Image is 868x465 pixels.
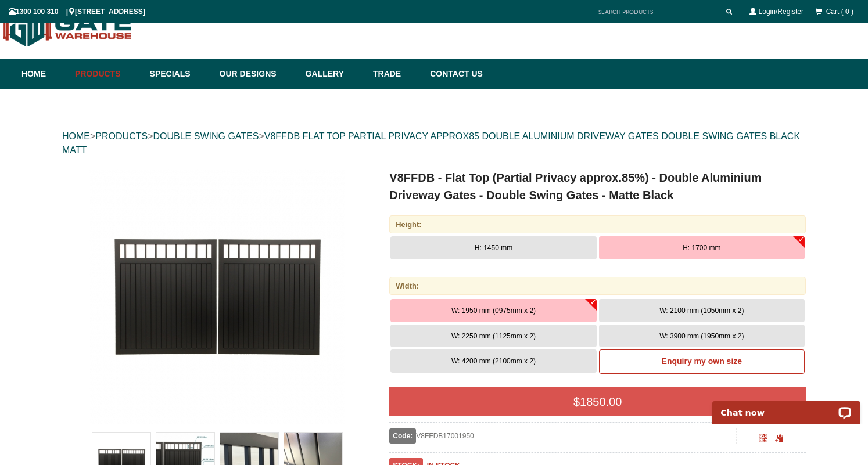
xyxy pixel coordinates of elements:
span: H: 1700 mm [683,244,720,252]
span: W: 3900 mm (1950mm x 2) [659,332,744,340]
span: 1300 100 310 | [STREET_ADDRESS] [9,8,145,16]
a: Our Designs [214,59,300,89]
span: W: 2250 mm (1125mm x 2) [451,332,536,340]
a: Specials [144,59,214,89]
span: H: 1450 mm [475,244,512,252]
a: Enquiry my own size [599,349,805,374]
a: Click to enlarge and scan to share. [759,435,767,444]
button: W: 3900 mm (1950mm x 2) [599,325,805,348]
button: W: 4200 mm (2100mm x 2) [390,349,596,373]
span: 1850.00 [580,395,622,408]
button: W: 2250 mm (1125mm x 2) [390,325,596,348]
span: W: 1950 mm (0975mm x 2) [451,307,536,315]
a: Trade [367,59,424,89]
iframe: LiveChat chat widget [705,388,868,424]
a: V8FFDB FLAT TOP PARTIAL PRIVACY APPROX85 DOUBLE ALUMINIUM DRIVEWAY GATES DOUBLE SWING GATES BLACK... [62,131,800,155]
b: Enquiry my own size [662,356,742,366]
a: Gallery [300,59,367,89]
a: PRODUCTS [95,131,148,141]
img: V8FFDB - Flat Top (Partial Privacy approx.85%) - Double Aluminium Driveway Gates - Double Swing G... [89,169,345,424]
span: W: 4200 mm (2100mm x 2) [451,357,536,365]
div: > > > [62,118,806,169]
h1: V8FFDB - Flat Top (Partial Privacy approx.85%) - Double Aluminium Driveway Gates - Double Swing G... [389,169,806,204]
button: H: 1450 mm [390,236,596,259]
span: Cart ( 0 ) [826,8,853,16]
button: H: 1700 mm [599,236,805,259]
span: Click to copy the URL [775,434,784,443]
a: DOUBLE SWING GATES [153,131,259,141]
a: HOME [62,131,90,141]
a: Home [21,59,69,89]
a: Products [69,59,144,89]
span: Code: [389,428,416,444]
div: Height: [389,215,806,233]
button: W: 2100 mm (1050mm x 2) [599,299,805,322]
a: Login/Register [759,8,804,16]
div: Width: [389,277,806,295]
a: V8FFDB - Flat Top (Partial Privacy approx.85%) - Double Aluminium Driveway Gates - Double Swing G... [63,169,371,424]
div: $ [389,387,806,416]
span: W: 2100 mm (1050mm x 2) [659,307,744,315]
input: SEARCH PRODUCTS [593,5,722,19]
a: Contact Us [424,59,483,89]
div: V8FFDB17001950 [389,428,736,444]
button: W: 1950 mm (0975mm x 2) [390,299,596,322]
